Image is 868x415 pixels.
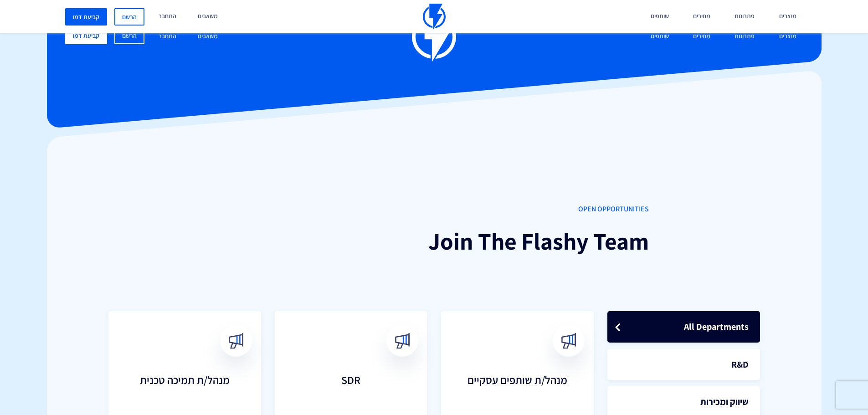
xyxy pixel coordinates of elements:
[152,27,183,46] a: התחבר
[607,311,760,343] a: All Departments
[450,374,585,410] h3: מנהל/ת שותפים עסקיים
[219,204,649,215] span: OPEN OPPORTUNITIES
[114,8,144,26] a: הרשם
[114,27,144,44] a: הרשם
[219,228,649,254] h1: Join The Flashy Team
[607,349,760,380] a: R&D
[394,333,410,349] img: broadcast.svg
[772,27,803,46] a: מוצרים
[284,374,418,410] h3: SDR
[228,333,244,349] img: broadcast.svg
[686,27,717,46] a: מחירים
[65,8,107,26] a: קביעת דמו
[65,27,107,44] a: קביעת דמו
[191,27,225,46] a: משאבים
[560,333,576,349] img: broadcast.svg
[728,27,761,46] a: פתרונות
[118,374,252,410] h3: מנהל/ת תמיכה טכנית
[644,27,676,46] a: שותפים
